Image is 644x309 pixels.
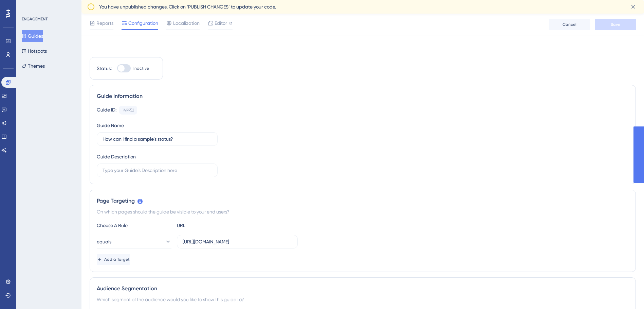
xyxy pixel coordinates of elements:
[97,121,124,130] div: Guide Name
[99,3,276,11] span: You have unpublished changes. Click on ‘PUBLISH CHANGES’ to update your code.
[97,254,130,265] button: Add a Target
[173,19,200,27] span: Localization
[215,19,227,27] span: Editor
[549,19,590,30] button: Cancel
[128,19,158,27] span: Configuration
[97,238,111,246] span: equals
[96,19,113,27] span: Reports
[615,282,636,303] iframe: UserGuiding AI Assistant Launcher
[97,106,116,115] div: Guide ID:
[97,235,171,248] button: equals
[563,22,576,27] span: Cancel
[183,238,292,245] input: yourwebsite.com/path
[97,285,629,293] div: Audience Segmentation
[122,107,134,113] div: 149952
[22,45,47,57] button: Hotspots
[97,92,629,100] div: Guide Information
[103,167,212,174] input: Type your Guide’s Description here
[177,221,252,229] div: URL
[97,153,136,161] div: Guide Description
[22,30,43,42] button: Guides
[97,208,629,216] div: On which pages should the guide be visible to your end users?
[97,197,629,205] div: Page Targeting
[97,295,629,304] div: Which segment of the audience would you like to show this guide to?
[97,64,112,72] div: Status:
[133,66,149,71] span: Inactive
[97,221,171,229] div: Choose A Rule
[22,16,48,22] div: ENGAGEMENT
[22,60,45,72] button: Themes
[103,135,212,143] input: Type your Guide’s Name here
[595,19,636,30] button: Save
[611,22,620,27] span: Save
[104,257,130,262] span: Add a Target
